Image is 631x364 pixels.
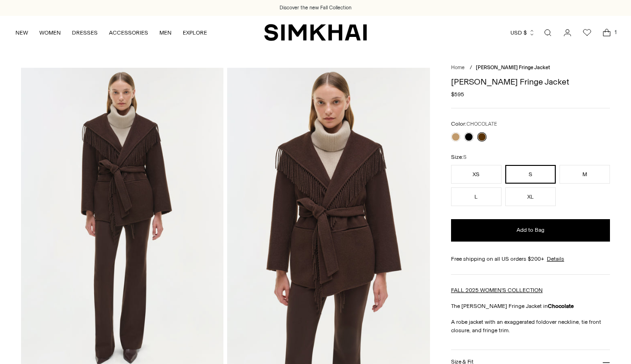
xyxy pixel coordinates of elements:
[264,23,367,42] a: SIMKHAI
[109,22,148,43] a: ACCESSORIES
[466,121,497,127] span: CHOCOLATE
[510,22,535,43] button: USD $
[451,90,464,99] span: $595
[451,153,466,162] label: Size:
[547,255,564,263] a: Details
[559,165,610,184] button: M
[538,23,557,42] a: Open search modal
[451,64,610,72] nav: breadcrumbs
[597,23,616,42] a: Open cart modal
[463,154,466,160] span: S
[578,23,596,42] a: Wishlist
[451,318,610,335] p: A robe jacket with an exaggerated foldover neckline, tie front closure, and fringe trim.
[451,78,610,86] h1: [PERSON_NAME] Fringe Jacket
[476,64,550,71] span: [PERSON_NAME] Fringe Jacket
[558,23,577,42] a: Go to the account page
[451,120,497,128] label: Color:
[451,287,543,293] a: FALL 2025 WOMEN'S COLLECTION
[39,22,61,43] a: WOMEN
[15,22,28,43] a: NEW
[451,64,465,71] a: Home
[159,22,172,43] a: MEN
[451,165,502,184] button: XS
[451,255,610,263] div: Free shipping on all US orders $200+
[72,22,98,43] a: DRESSES
[505,165,556,184] button: S
[451,219,610,242] button: Add to Bag
[280,4,351,12] a: Discover the new Fall Collection
[470,64,472,72] div: /
[183,22,207,43] a: EXPLORE
[451,187,502,206] button: L
[516,226,545,234] span: Add to Bag
[505,187,556,206] button: XL
[611,28,620,36] span: 1
[548,303,574,309] strong: Chocolate
[451,302,610,310] p: The [PERSON_NAME] Fringe Jacket in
